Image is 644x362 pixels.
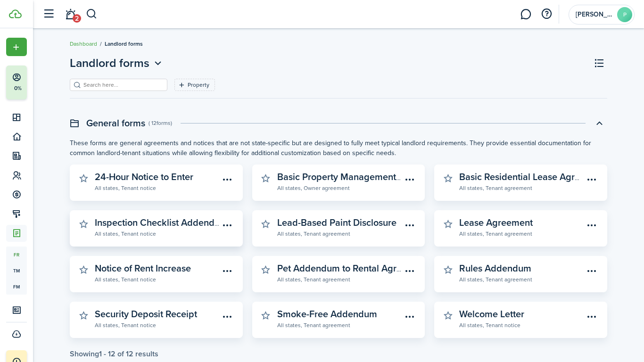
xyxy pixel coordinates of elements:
a: fm [6,279,27,295]
button: Open menu [402,217,418,233]
widget-stats-subtitle: All states, Tenant notice [95,274,220,284]
a: Security Deposit ReceiptAll states, Tenant notice [95,309,220,329]
widget-stats-subtitle: All states, Tenant agreement [459,183,584,192]
widget-stats-subtitle: All states, Tenant notice [95,320,220,329]
button: Open menu [584,172,600,188]
a: Lead-Based Paint DisclosureAll states, Tenant agreement [277,217,402,238]
button: Open resource center [538,6,554,22]
a: Basic Residential Lease AgreementAll states, Tenant agreement [459,172,584,192]
button: Mark as favourite [441,172,454,185]
button: Mark as favourite [441,309,454,322]
button: Mark as favourite [77,263,90,276]
button: Open sidebar [40,5,58,23]
button: Mark as favourite [259,309,272,322]
button: Mark as favourite [77,309,90,322]
widget-stats-description: 24-Hour Notice to Enter [95,170,193,184]
p: 0% [12,84,24,92]
a: Dashboard [70,40,97,48]
a: Inspection Checklist AddendumAll states, Tenant notice [95,217,220,238]
a: Basic Property Management AgreementAll states, Owner agreement [277,172,402,192]
img: TenantCloud [9,9,22,18]
widget-stats-description: Notice of Rent Increase [95,261,191,275]
button: Open menu [402,263,418,279]
widget-stats-subtitle: All states, Tenant agreement [277,229,402,238]
a: Pet Addendum to Rental AgreementAll states, Tenant agreement [277,263,402,284]
button: Open menu [6,38,27,56]
swimlane-title: General forms [86,116,145,130]
widget-stats-subtitle: All states, Tenant notice [95,229,220,238]
widget-stats-subtitle: All states, Tenant agreement [277,320,402,329]
widget-stats-description: Basic Property Management Agreement [277,170,445,184]
widget-stats-description: Security Deposit Receipt [95,307,197,321]
widget-stats-description: Smoke-Free Addendum [277,307,377,321]
button: Open menu [220,309,236,325]
a: Messaging [517,2,535,26]
widget-stats-description: Lease Agreement [459,215,533,230]
a: Smoke-Free AddendumAll states, Tenant agreement [277,309,402,329]
button: Mark as favourite [441,263,454,276]
button: Open menu [584,217,600,233]
a: Notifications [61,2,79,26]
widget-stats-description: Welcome Letter [459,307,524,321]
button: Open menu [220,263,236,279]
button: Open menu [584,263,600,279]
button: Open menu [70,55,164,72]
filter-tag: Open filter [174,79,215,91]
swimlane-body: Toggle accordion [70,138,607,358]
button: Open menu [402,309,418,325]
span: Landlord forms [70,55,149,72]
button: Mark as favourite [259,263,272,276]
widget-stats-subtitle: All states, Tenant agreement [277,274,402,284]
button: Toggle accordion [591,115,607,131]
a: tm [6,263,27,279]
button: 0% [6,66,84,99]
div: Showing results [70,350,158,358]
swimlane-subtitle: ( 12 forms ) [149,119,172,127]
widget-stats-description: Basic Residential Lease Agreement [459,170,606,184]
button: Mark as favourite [77,217,90,230]
button: Open menu [220,172,236,188]
widget-stats-description: Lead-Based Paint Disclosure [277,215,396,230]
avatar-text: P [617,7,632,22]
span: paul [576,11,613,18]
button: Mark as favourite [259,172,272,185]
filter-tag-label: Property [188,81,209,89]
widget-stats-subtitle: All states, Tenant notice [95,183,220,192]
button: Search [86,6,98,22]
widget-stats-description: Pet Addendum to Rental Agreement [277,261,428,275]
span: Landlord forms [105,40,143,48]
button: Mark as favourite [441,217,454,230]
a: Lease AgreementAll states, Tenant agreement [459,217,584,238]
widget-stats-subtitle: All states, Tenant agreement [459,274,584,284]
button: Open menu [220,217,236,233]
widget-stats-description: Rules Addendum [459,261,531,275]
a: Rules AddendumAll states, Tenant agreement [459,263,584,284]
span: 2 [73,14,81,23]
widget-stats-subtitle: All states, Tenant notice [459,320,584,329]
button: Mark as favourite [77,172,90,185]
button: Open menu [584,309,600,325]
a: 24-Hour Notice to EnterAll states, Tenant notice [95,172,220,192]
pagination-page-total: 1 - 12 of 12 [99,348,133,359]
widget-stats-subtitle: All states, Owner agreement [277,183,402,192]
button: Landlord forms [70,55,164,72]
widget-stats-description: Inspection Checklist Addendum [95,215,228,230]
a: Welcome LetterAll states, Tenant notice [459,309,584,329]
a: fr [6,247,27,263]
p: These forms are general agreements and notices that are not state-specific but are designed to fu... [70,138,607,158]
button: Mark as favourite [259,217,272,230]
widget-stats-subtitle: All states, Tenant agreement [459,229,584,238]
input: Search here... [81,81,164,90]
a: Notice of Rent IncreaseAll states, Tenant notice [95,263,220,284]
button: Open menu [402,172,418,188]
